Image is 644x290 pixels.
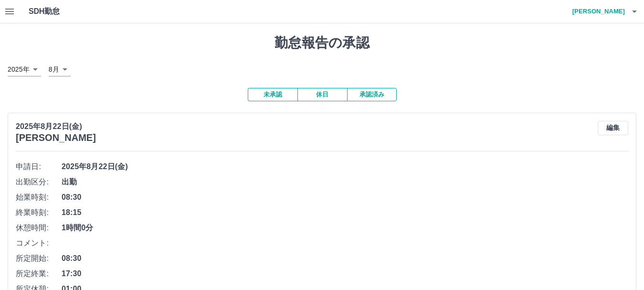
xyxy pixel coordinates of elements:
[8,35,636,51] h1: 勤怠報告の承認
[16,268,62,279] span: 所定終業:
[16,253,62,264] span: 所定開始:
[297,88,347,101] button: 休日
[598,121,628,135] button: 編集
[49,63,71,76] div: 8月
[16,207,62,218] span: 終業時刻:
[16,121,96,132] p: 2025年8月22日(金)
[62,192,628,203] span: 08:30
[16,176,62,188] span: 出勤区分:
[347,88,397,101] button: 承認済み
[62,253,628,264] span: 08:30
[8,63,41,76] div: 2025年
[62,268,628,279] span: 17:30
[16,132,96,143] h3: [PERSON_NAME]
[16,222,62,234] span: 休憩時間:
[16,237,62,249] span: コメント:
[16,161,62,172] span: 申請日:
[62,161,628,172] span: 2025年8月22日(金)
[62,207,628,218] span: 18:15
[62,176,628,188] span: 出勤
[248,88,297,101] button: 未承認
[62,222,628,234] span: 1時間0分
[16,192,62,203] span: 始業時刻:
